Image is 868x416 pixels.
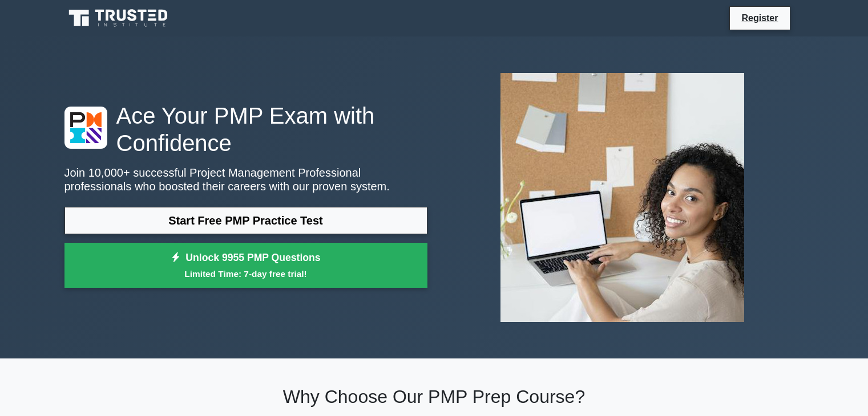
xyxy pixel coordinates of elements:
[79,267,413,280] small: Limited Time: 7-day free trial!
[734,11,785,25] a: Register
[64,166,427,193] p: Join 10,000+ successful Project Management Professional professionals who boosted their careers w...
[64,207,427,234] a: Start Free PMP Practice Test
[64,386,804,407] h2: Why Choose Our PMP Prep Course?
[64,102,427,157] h1: Ace Your PMP Exam with Confidence
[64,243,427,288] a: Unlock 9955 PMP QuestionsLimited Time: 7-day free trial!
